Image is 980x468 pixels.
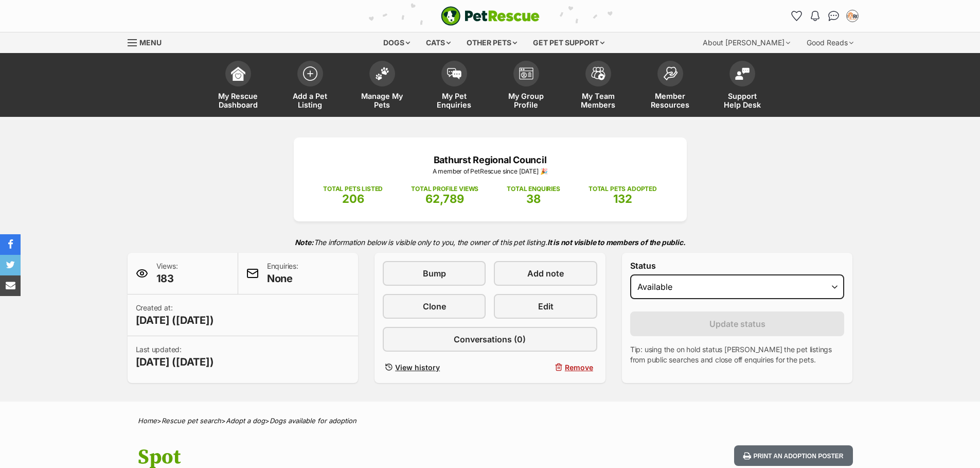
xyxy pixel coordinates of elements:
a: My Group Profile [490,56,562,117]
p: TOTAL PETS ADOPTED [589,184,657,194]
button: Print an adoption poster [734,445,852,466]
a: Manage My Pets [346,56,418,117]
a: Add a Pet Listing [274,56,346,117]
span: Edit [538,300,554,313]
strong: It is not visible to members of the public. [547,238,686,247]
span: [DATE] ([DATE]) [136,313,214,327]
strong: Note: [295,238,314,247]
a: My Team Members [562,56,634,117]
a: Edit [494,294,597,319]
img: chat-41dd97257d64d25036548639549fe6c8038ab92f7586957e7f3b1b290dea8141.svg [828,11,839,21]
a: Clone [383,294,486,319]
img: manage-my-pets-icon-02211641906a0b7f246fdf0571729dbe1e7629f14944591b6c1af311fb30b64b.svg [375,67,389,80]
img: logo-e224e6f780fb5917bec1dbf3a21bbac754714ae5b6737aabdf751b685950b380.svg [441,6,540,26]
img: pet-enquiries-icon-7e3ad2cf08bfb03b45e93fb7055b45f3efa6380592205ae92323e6603595dc1f.svg [447,68,461,79]
ul: Account quick links [789,8,861,24]
span: [DATE] ([DATE]) [136,355,214,369]
p: Enquiries: [267,261,298,286]
span: View history [395,362,440,373]
span: My Rescue Dashboard [215,92,261,109]
p: Last updated: [136,344,214,369]
a: Conversations [826,8,842,24]
span: Menu [139,38,162,47]
span: Support Help Desk [719,92,765,109]
img: add-pet-listing-icon-0afa8454b4691262ce3f59096e99ab1cd57d4a30225e0717b998d2c9b9846f56.svg [303,66,317,81]
p: TOTAL PROFILE VIEWS [411,184,478,194]
span: Manage My Pets [359,92,405,109]
a: Bump [383,261,486,286]
span: Member Resources [647,92,693,109]
span: 38 [526,192,541,205]
img: team-members-icon-5396bd8760b3fe7c0b43da4ab00e1e3bb1a5d9ba89233759b79545d2d3fc5d0d.svg [591,67,605,80]
span: 206 [342,192,364,205]
span: Clone [423,300,446,313]
a: Member Resources [634,56,706,117]
button: My account [844,8,861,24]
p: Views: [156,261,178,286]
span: 62,789 [425,192,464,205]
button: Notifications [807,8,824,24]
p: The information below is visible only to you, the owner of this pet listing. [128,232,853,253]
span: Add note [527,267,564,280]
a: Dogs available for adoption [270,417,357,425]
a: Rescue pet search [162,417,221,425]
span: 132 [613,192,632,205]
a: My Rescue Dashboard [202,56,274,117]
p: Bathurst Regional Council [309,153,671,167]
p: Created at: [136,303,214,327]
div: About [PERSON_NAME] [696,32,797,53]
a: Support Help Desk [706,56,778,117]
p: Tip: using the on hold status [PERSON_NAME] the pet listings from public searches and close off e... [630,344,845,365]
div: Cats [419,32,458,53]
span: None [267,271,298,286]
a: View history [383,360,486,375]
span: Remove [565,362,593,373]
button: Update status [630,311,845,336]
div: Other pets [459,32,524,53]
label: Status [630,261,845,270]
button: Remove [494,360,597,375]
a: PetRescue [441,6,540,26]
span: Add a Pet Listing [287,92,333,109]
a: Menu [128,32,169,51]
p: A member of PetRescue since [DATE] 🎉 [309,167,671,176]
img: Heidi McMahon profile pic [847,11,858,21]
span: 183 [156,271,178,286]
a: Home [138,417,157,425]
img: group-profile-icon-3fa3cf56718a62981997c0bc7e787c4b2cf8bcc04b72c1350f741eb67cf2f40e.svg [519,67,533,80]
span: Bump [423,267,446,280]
img: help-desk-icon-fdf02630f3aa405de69fd3d07c3f3aa587a6932b1a1747fa1d2bba05be0121f9.svg [735,67,750,80]
span: Update status [709,318,765,330]
a: Favourites [789,8,805,24]
div: Good Reads [799,32,861,53]
img: member-resources-icon-8e73f808a243e03378d46382f2149f9095a855e16c252ad45f914b54edf8863c.svg [663,66,678,80]
img: notifications-46538b983faf8c2785f20acdc204bb7945ddae34d4c08c2a6579f10ce5e182be.svg [811,11,819,21]
span: Conversations (0) [454,333,526,345]
span: My Group Profile [503,92,549,109]
p: TOTAL PETS LISTED [323,184,383,194]
a: Adopt a dog [226,417,265,425]
span: My Pet Enquiries [431,92,477,109]
div: > > > [112,417,868,425]
span: My Team Members [575,92,621,109]
a: Conversations (0) [383,327,597,352]
a: My Pet Enquiries [418,56,490,117]
a: Add note [494,261,597,286]
div: Get pet support [526,32,612,53]
p: TOTAL ENQUIRIES [507,184,560,194]
div: Dogs [376,32,417,53]
img: dashboard-icon-eb2f2d2d3e046f16d808141f083e7271f6b2e854fb5c12c21221c1fb7104beca.svg [231,66,245,81]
